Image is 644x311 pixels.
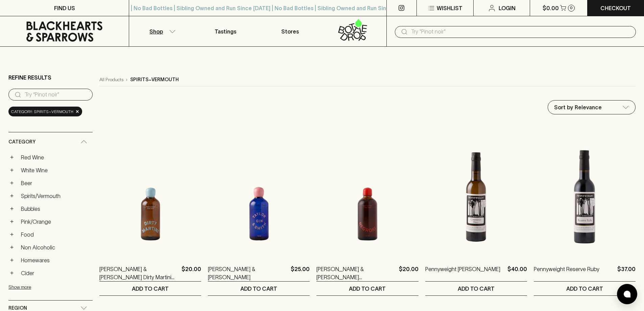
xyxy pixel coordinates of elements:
[18,203,93,215] a: Bubbles
[18,190,93,202] a: Spirits/Vermouth
[208,136,310,255] img: Taylor & Smith Gin
[617,265,636,281] p: $37.00
[281,27,299,36] p: Stores
[8,244,15,251] button: +
[411,26,630,37] input: Try "Pinot noir"
[8,205,15,212] button: +
[425,282,527,295] button: ADD TO CART
[399,265,419,281] p: $20.00
[425,136,527,255] img: Pennyweight Constance Fino
[54,4,75,12] p: FIND US
[316,282,418,295] button: ADD TO CART
[18,216,93,227] a: Pink/Orange
[534,282,636,295] button: ADD TO CART
[8,280,97,294] button: Show more
[240,285,277,293] p: ADD TO CART
[624,291,630,297] img: bubble-icon
[99,265,179,281] a: [PERSON_NAME] & [PERSON_NAME] Dirty Martini Cocktail
[18,164,93,176] a: White Wine
[534,265,599,281] a: Pennyweight Reserve Ruby
[8,257,15,264] button: +
[548,101,635,114] div: Sort by Relevance
[18,229,93,240] a: Food
[437,4,462,12] p: Wishlist
[507,265,527,281] p: $40.00
[499,4,516,12] p: Login
[18,242,93,253] a: Non Alcoholic
[543,4,559,12] p: $0.00
[316,136,418,255] img: Taylor & Smith Negroni Cocktail
[8,231,15,238] button: +
[129,16,193,46] button: Shop
[99,76,123,83] a: All Products
[534,136,636,255] img: Pennyweight Reserve Ruby
[8,154,15,161] button: +
[8,193,15,199] button: +
[458,285,495,293] p: ADD TO CART
[99,282,201,295] button: ADD TO CART
[8,270,15,276] button: +
[8,218,15,225] button: +
[425,265,500,281] a: Pennyweight [PERSON_NAME]
[18,254,93,266] a: Homewares
[570,6,573,10] p: 0
[193,16,258,46] a: Tastings
[316,265,396,281] a: [PERSON_NAME] & [PERSON_NAME] [PERSON_NAME] Cocktail
[566,285,603,293] p: ADD TO CART
[258,16,322,46] a: Stores
[215,27,236,36] p: Tastings
[18,152,93,163] a: Red Wine
[18,267,93,279] a: Cider
[600,4,631,12] p: Checkout
[291,265,310,281] p: $25.00
[149,27,163,36] p: Shop
[8,167,15,174] button: +
[349,285,386,293] p: ADD TO CART
[8,73,51,82] p: Refine Results
[182,265,201,281] p: $20.00
[11,108,73,115] span: Category: spirits~vermouth
[132,285,169,293] p: ADD TO CART
[25,89,87,100] input: Try “Pinot noir”
[554,103,602,111] p: Sort by Relevance
[8,132,93,152] div: Category
[130,76,179,83] p: spirits~vermouth
[8,180,15,186] button: +
[126,76,127,83] p: ›
[208,282,310,295] button: ADD TO CART
[8,138,35,146] span: Category
[208,265,288,281] a: [PERSON_NAME] & [PERSON_NAME]
[18,177,93,189] a: Beer
[75,108,79,115] span: ×
[99,136,201,255] img: Taylor & Smith Dirty Martini Cocktail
